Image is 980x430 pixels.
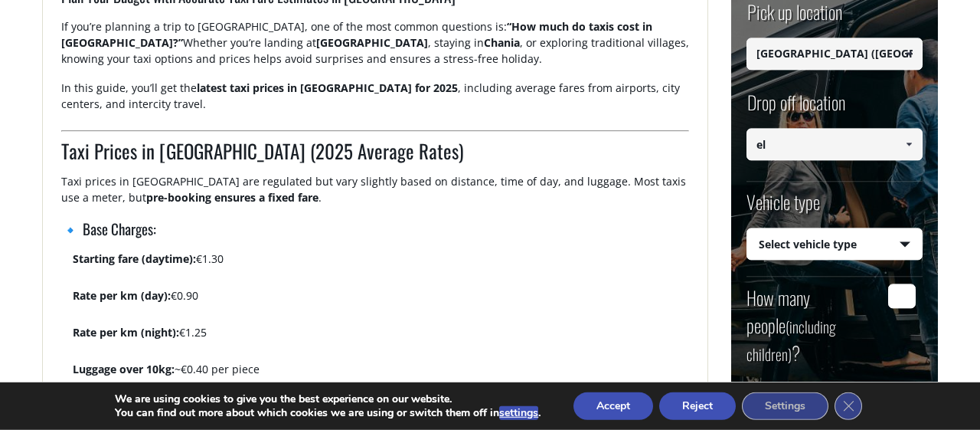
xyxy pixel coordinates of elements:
[73,325,179,340] strong: Rate per km (night):
[573,392,653,420] button: Accept
[835,392,862,420] button: Close GDPR Cookie Banner
[746,38,923,70] input: Select pickup location
[746,90,845,129] label: Drop off location
[73,251,196,266] strong: Starting fare (daytime):
[73,288,171,303] strong: Rate per km (day):
[316,35,428,50] strong: [GEOGRAPHIC_DATA]
[73,324,689,353] p: €1.25
[73,361,689,390] p: ~€0.40 per piece
[746,189,820,228] label: Vehicle type
[61,19,652,50] strong: “How much do taxis cost in [GEOGRAPHIC_DATA]?”
[73,362,175,376] strong: Luggage over 10kg:
[115,406,541,420] p: You can find out more about which cookies we are using or switch them off in .
[484,35,520,50] strong: Chania
[146,190,318,205] strong: pre-booking ensures a fixed fare
[73,251,689,280] p: €1.30
[115,392,541,406] p: We are using cookies to give you the best experience on our website.
[742,392,828,420] button: Settings
[659,392,736,420] button: Reject
[499,406,538,420] button: settings
[61,80,689,125] p: In this guide, you’ll get the , including average fares from airports, city centers, and intercit...
[61,18,689,80] p: If you’re planning a trip to [GEOGRAPHIC_DATA], one of the most common questions is: Whether you’...
[897,38,922,70] a: Show All Items
[747,228,922,261] span: Select vehicle type
[746,284,879,366] label: How many people ?
[897,129,922,161] a: Show All Items
[746,129,923,161] input: Select drop-off location
[61,137,689,174] h2: Taxi Prices in [GEOGRAPHIC_DATA] (2025 Average Rates)
[73,287,689,317] p: €0.90
[61,218,689,251] h3: 🔹 Base Charges:
[746,315,836,366] small: (including children)
[197,80,458,95] strong: latest taxi prices in [GEOGRAPHIC_DATA] for 2025
[61,173,689,218] p: Taxi prices in [GEOGRAPHIC_DATA] are regulated but vary slightly based on distance, time of day, ...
